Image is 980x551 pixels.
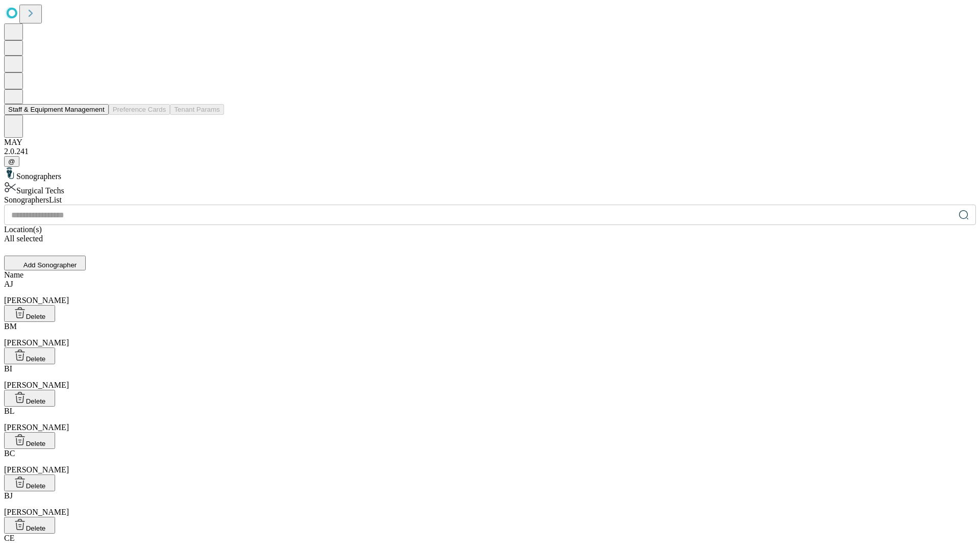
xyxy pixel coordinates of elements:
[109,104,170,115] button: Preference Cards
[4,407,976,432] div: [PERSON_NAME]
[4,534,14,542] span: CE
[4,407,14,415] span: BL
[4,449,15,458] span: BC
[170,104,224,115] button: Tenant Params
[4,104,109,115] button: Staff & Equipment Management
[4,364,976,390] div: [PERSON_NAME]
[8,158,15,165] span: @
[4,167,976,181] div: Sonographers
[4,322,976,347] div: [PERSON_NAME]
[4,156,19,167] button: @
[26,440,46,447] span: Delete
[4,474,55,491] button: Delete
[4,234,976,243] div: All selected
[4,432,55,449] button: Delete
[4,256,86,270] button: Add Sonographer
[4,270,976,280] div: Name
[4,280,13,288] span: AJ
[4,195,976,205] div: Sonographers List
[4,280,976,305] div: [PERSON_NAME]
[26,482,46,490] span: Delete
[26,313,46,320] span: Delete
[26,397,46,405] span: Delete
[4,517,55,534] button: Delete
[4,491,13,500] span: BJ
[4,347,55,364] button: Delete
[4,305,55,322] button: Delete
[4,449,976,474] div: [PERSON_NAME]
[4,390,55,407] button: Delete
[26,355,46,363] span: Delete
[4,364,12,373] span: BI
[4,225,42,234] span: Location(s)
[4,322,17,331] span: BM
[4,491,976,517] div: [PERSON_NAME]
[4,147,976,156] div: 2.0.241
[4,138,976,147] div: MAY
[26,524,46,532] span: Delete
[4,181,976,195] div: Surgical Techs
[23,261,77,269] span: Add Sonographer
